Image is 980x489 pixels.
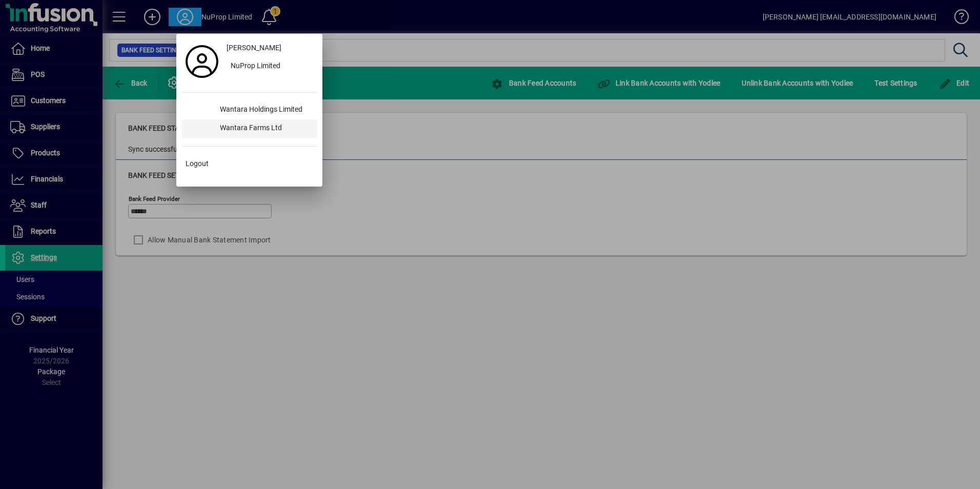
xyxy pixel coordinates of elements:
[222,39,317,57] a: [PERSON_NAME]
[227,43,281,53] span: [PERSON_NAME]
[181,101,317,119] button: Wantara Holdings Limited
[186,158,209,169] span: Logout
[181,119,317,138] button: Wantara Farms Ltd
[181,155,317,173] button: Logout
[212,101,317,119] div: Wantara Holdings Limited
[222,57,317,76] button: NuProp Limited
[212,119,317,138] div: Wantara Farms Ltd
[181,52,222,71] a: Profile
